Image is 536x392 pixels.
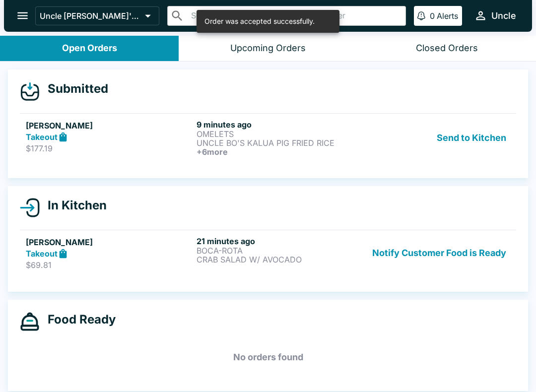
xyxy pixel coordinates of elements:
strong: Takeout [26,249,58,259]
p: Alerts [437,11,458,21]
p: $177.19 [26,143,193,153]
div: Upcoming Orders [230,43,306,54]
button: Uncle [PERSON_NAME]'s - Haleiwa [35,6,159,25]
h6: 9 minutes ago [197,120,363,130]
h4: Submitted [40,81,108,96]
a: [PERSON_NAME]Takeout$177.199 minutes agoOMELETSUNCLE BO'S KALUA PIG FRIED RICE+6moreSend to Kitchen [20,113,516,162]
button: Send to Kitchen [433,120,510,156]
button: Uncle [470,5,520,26]
a: [PERSON_NAME]Takeout$69.8121 minutes agoBOCA-ROTACRAB SALAD W/ AVOCADONotify Customer Food is Ready [20,230,516,276]
p: UNCLE BO'S KALUA PIG FRIED RICE [197,138,363,147]
h6: 21 minutes ago [197,236,363,246]
p: BOCA-ROTA [197,246,363,255]
h5: No orders found [20,339,516,375]
h6: + 6 more [197,147,363,156]
div: Uncle [491,10,516,22]
input: Search orders by name or phone number [188,9,402,23]
div: Order was accepted successfully. [204,13,315,30]
p: 0 [430,11,435,21]
p: OMELETS [197,130,363,138]
h5: [PERSON_NAME] [26,120,193,131]
button: open drawer [10,3,35,28]
div: Open Orders [62,43,117,54]
h4: In Kitchen [40,198,107,213]
p: CRAB SALAD W/ AVOCADO [197,255,363,264]
button: Notify Customer Food is Ready [368,236,510,270]
p: $69.81 [26,260,193,270]
h4: Food Ready [40,312,116,327]
h5: [PERSON_NAME] [26,236,193,248]
p: Uncle [PERSON_NAME]'s - Haleiwa [40,11,141,21]
div: Closed Orders [416,43,478,54]
strong: Takeout [26,132,58,142]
